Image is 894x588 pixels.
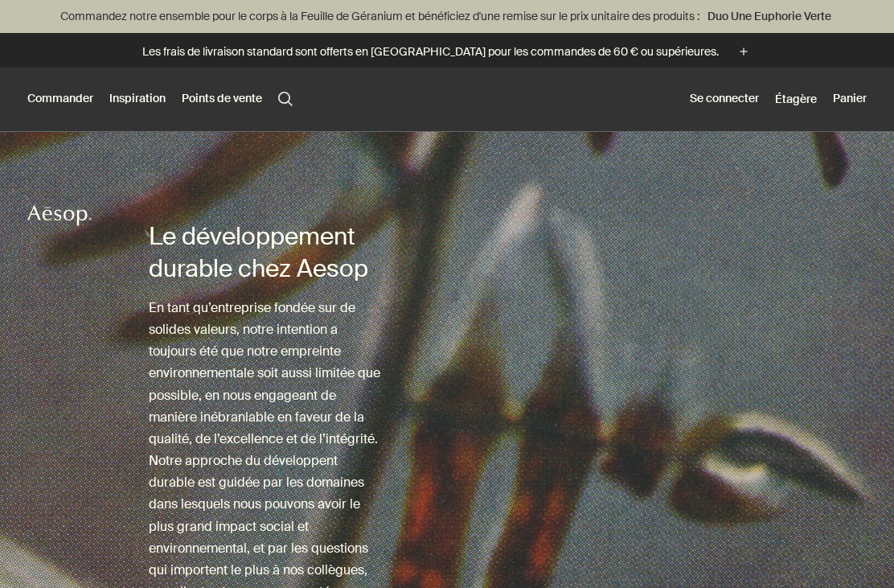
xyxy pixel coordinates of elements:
[27,91,93,107] button: Commander
[27,204,92,228] svg: Aesop
[142,43,719,60] p: Les frais de livraison standard sont offerts en [GEOGRAPHIC_DATA] pour les commandes de 60 € ou s...
[149,220,383,285] h1: Le développement durable chez Aesop
[142,43,753,61] button: Les frais de livraison standard sont offerts en [GEOGRAPHIC_DATA] pour les commandes de 60 € ou s...
[278,92,293,106] button: Lancer une recherche
[704,7,835,25] a: Duo Une Euphorie Verte
[775,92,817,106] a: Étagère
[833,91,867,107] button: Panier
[690,68,867,132] nav: supplementary
[23,199,96,236] a: Aesop
[182,91,262,107] button: Points de vente
[27,68,293,132] nav: primary
[690,91,759,107] button: Se connecter
[16,8,878,25] p: Commandez notre ensemble pour le corps à la Feuille de Géranium et bénéficiez d'une remise sur le...
[109,91,166,107] button: Inspiration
